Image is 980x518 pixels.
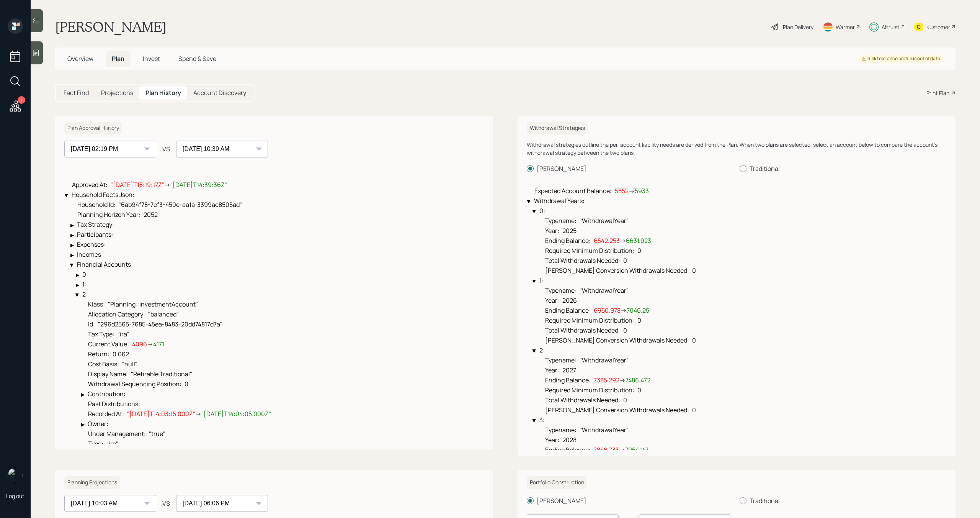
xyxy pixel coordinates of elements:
span: Expected Account Balance : [534,187,612,195]
span: "[DATE]T14:04:05.000Z" [201,410,271,418]
span: 0 [623,326,627,334]
span: Household Facts Json : [72,190,134,199]
span: Klass : [88,300,105,308]
span: 4096 [132,340,147,348]
span: Typename : [545,426,577,434]
span: 3 : [539,416,545,424]
div: Log out [6,492,24,500]
span: Display Name : [88,370,128,378]
span: → [621,306,627,315]
span: → [619,376,626,384]
div: ▶ [532,280,537,283]
span: 2025 [562,226,577,235]
span: Spend & Save [178,54,216,63]
h1: [PERSON_NAME] [55,18,167,35]
span: Type : [88,439,103,448]
div: ▶ [75,293,80,297]
div: ▶ [70,252,74,257]
span: 7486.472 [626,376,650,384]
span: 4171 [153,340,164,348]
span: Total Withdrawals Needed : [545,326,620,334]
div: Altruist [882,23,900,31]
span: Overview [67,54,93,63]
span: 0 [623,396,627,404]
div: VS [162,499,170,508]
span: Required Minimum Distribution : [545,246,634,255]
span: Owner : [88,420,108,428]
h6: Withdrawal Strategies [527,122,588,134]
span: → [195,410,201,418]
span: Required Minimum Distribution : [545,316,634,325]
span: Year : [545,436,559,444]
span: [PERSON_NAME] Conversion Withdrawals Needed : [545,266,689,275]
div: VS [162,144,170,154]
span: → [147,340,153,348]
span: 5852 [615,187,629,195]
span: 0 [637,246,641,255]
span: Planning Horizon Year : [77,210,140,219]
img: michael-russo-headshot.png [8,468,23,483]
span: Typename : [545,356,577,364]
div: Warmer [836,23,855,31]
div: ▶ [81,422,85,427]
div: ▶ [70,223,74,228]
span: Total Withdrawals Needed : [545,256,620,265]
div: Kustomer [926,23,950,31]
h6: Planning Projections [64,476,120,489]
span: Return : [88,350,109,358]
div: Print Plan [926,89,949,97]
span: "Retirable Traditional" [131,370,192,378]
span: "ira" [106,439,118,448]
span: Year : [545,296,559,305]
span: 2052 [144,210,158,219]
span: → [619,446,625,454]
span: Typename : [545,286,577,295]
span: Contribution : [88,390,126,398]
h5: Account Discovery [193,89,246,97]
span: "6ab94f78-7ef3-450e-aa1a-3399ac8505ad" [119,200,242,209]
span: → [629,187,635,195]
span: Plan [112,54,124,63]
span: "WithdrawalYear" [580,426,629,434]
span: 2027 [562,366,576,374]
span: 1 : [82,280,87,289]
span: 0 [623,256,627,265]
div: ▶ [532,210,537,213]
div: ▶ [70,243,74,248]
span: 2 : [82,290,88,298]
span: 7954.147 [625,446,648,454]
span: Required Minimum Distribution : [545,386,634,394]
span: Withdrawal Years : [534,197,585,205]
div: ▶ [70,233,74,238]
div: Plan Delivery [783,23,813,31]
span: 0 [692,336,696,344]
span: "[DATE]T14:39:36Z" [170,180,227,189]
div: Withdrawal strategies outline the per-account liability needs are derived from the Plan. When two... [527,141,946,157]
span: Cost Basis : [88,360,119,368]
span: Approved At : [72,180,108,189]
span: "balanced" [148,310,179,318]
span: "true" [149,429,165,438]
label: [PERSON_NAME] [527,164,733,173]
span: [PERSON_NAME] Conversion Withdrawals Needed : [545,406,689,414]
div: 1 [18,96,25,104]
span: 1 : [539,276,544,285]
span: Expenses : [77,240,106,249]
span: 0.062 [113,350,129,358]
span: 2026 [562,296,577,305]
span: Invest [143,54,160,63]
span: Withdrawal Sequencing Position : [88,380,181,388]
span: 0 : [539,207,545,215]
span: 0 [185,380,188,388]
span: Tax Type : [88,330,114,338]
span: 6950.978 [594,306,621,315]
span: 6631.923 [626,236,651,245]
span: Total Withdrawals Needed : [545,396,620,404]
span: 2 : [539,346,545,354]
label: Traditional [740,497,946,505]
span: "[DATE]T14:03:15.000Z" [127,410,195,418]
span: 0 [637,386,641,394]
span: "WithdrawalYear" [580,286,629,295]
span: 5933 [635,187,649,195]
span: → [620,236,626,245]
